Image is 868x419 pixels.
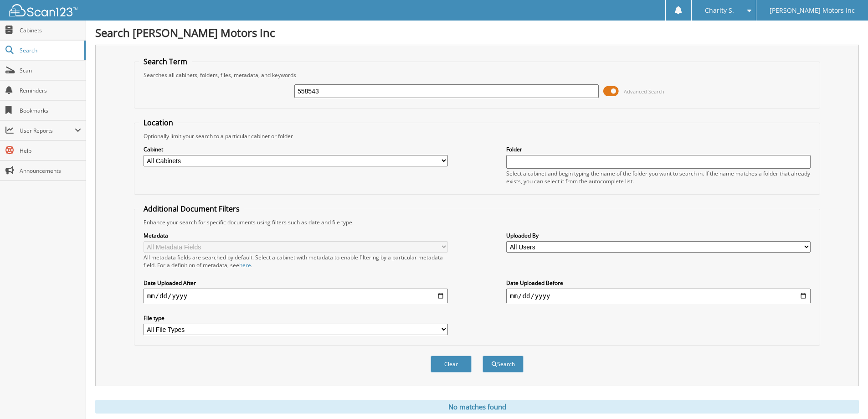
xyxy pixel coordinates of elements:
[431,356,472,372] button: Clear
[139,118,178,128] legend: Location
[506,289,811,303] input: end
[624,88,664,95] span: Advanced Search
[144,279,448,287] label: Date Uploaded After
[506,279,811,287] label: Date Uploaded Before
[506,170,811,185] div: Select a cabinet and begin typing the name of the folder you want to search in. If the name match...
[770,8,855,13] span: [PERSON_NAME] Motors Inc
[139,132,815,140] div: Optionally limit your search to a particular cabinet or folder
[95,25,859,40] h1: Search [PERSON_NAME] Motors Inc
[20,147,81,155] span: Help
[705,8,734,13] span: Charity S.
[20,67,81,74] span: Scan
[144,314,448,322] label: File type
[139,57,192,67] legend: Search Term
[483,356,524,372] button: Search
[239,261,251,269] a: here
[20,47,80,54] span: Search
[20,87,81,94] span: Reminders
[20,167,81,175] span: Announcements
[144,232,448,239] label: Metadata
[20,107,81,114] span: Bookmarks
[139,204,244,214] legend: Additional Document Filters
[95,400,859,414] div: No matches found
[144,289,448,303] input: start
[506,145,811,153] label: Folder
[506,232,811,239] label: Uploaded By
[144,145,448,153] label: Cabinet
[20,127,75,134] span: User Reports
[144,253,448,269] div: All metadata fields are searched by default. Select a cabinet with metadata to enable filtering b...
[139,71,815,79] div: Searches all cabinets, folders, files, metadata, and keywords
[20,26,81,34] span: Cabinets
[139,218,815,226] div: Enhance your search for specific documents using filters such as date and file type.
[9,4,77,16] img: scan123-logo-white.svg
